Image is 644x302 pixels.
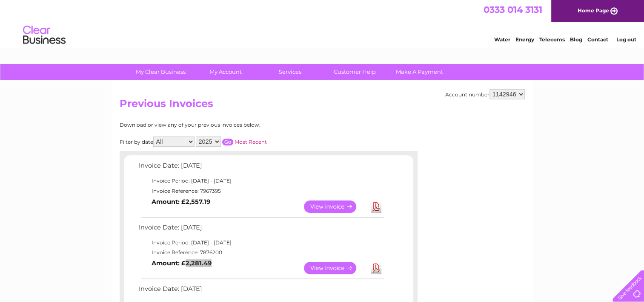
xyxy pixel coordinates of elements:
[384,64,455,80] a: Make A Payment
[320,64,390,80] a: Customer Help
[23,22,66,48] img: logo.png
[494,36,510,43] a: Water
[152,198,210,206] b: Amount: £2,557.19
[137,160,386,176] td: Invoice Date: [DATE]
[137,283,386,299] td: Invoice Date: [DATE]
[539,36,565,43] a: Telecoms
[371,262,381,274] a: Download
[120,98,525,114] h2: Previous Invoices
[137,247,386,258] td: Invoice Reference: 7876200
[121,5,524,41] div: Clear Business is a trading name of Verastar Limited (registered in [GEOGRAPHIC_DATA] No. 3667643...
[570,36,582,43] a: Blog
[587,36,608,43] a: Contact
[152,259,212,267] b: Amount: £2,281.49
[235,139,267,145] a: Most Recent
[515,36,534,43] a: Energy
[126,64,196,80] a: My Clear Business
[304,262,366,274] a: View
[137,186,386,196] td: Invoice Reference: 7967395
[190,64,260,80] a: My Account
[120,136,343,147] div: Filter by date
[484,4,542,15] a: 0333 014 3131
[616,36,636,43] a: Log out
[137,222,386,238] td: Invoice Date: [DATE]
[445,89,525,99] div: Account number
[137,238,386,248] td: Invoice Period: [DATE] - [DATE]
[304,200,366,213] a: View
[137,176,386,186] td: Invoice Period: [DATE] - [DATE]
[371,200,381,213] a: Download
[255,64,325,80] a: Services
[120,122,343,128] div: Download or view any of your previous invoices below.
